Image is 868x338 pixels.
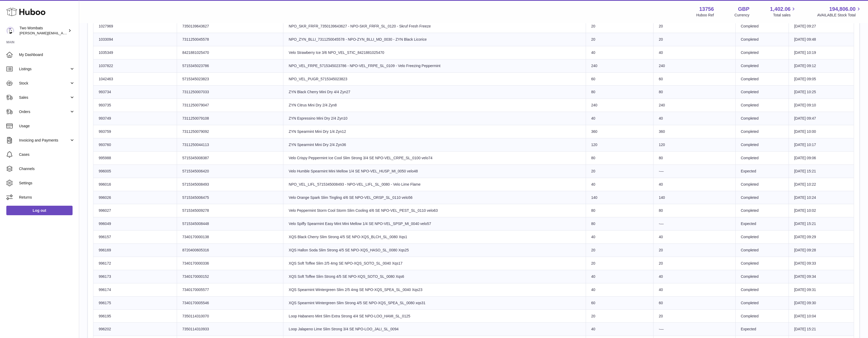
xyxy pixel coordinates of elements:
[177,231,283,244] td: 7340170000138
[177,323,283,336] td: 7350114310933
[93,231,177,244] td: 996157
[283,191,586,204] td: Velo Orange Spark Slim Tingling 4/6 SE NPO-VEL_ORSP_SL_0110 velo56
[586,323,653,336] td: 40
[735,270,789,283] td: Completed
[735,72,789,86] td: Completed
[283,125,586,138] td: ZYN Spearmint Mini Dry 1/4 Zyn12
[93,165,177,178] td: 996005
[283,86,586,99] td: ZYN Black Cherry Mini Dry 4/4 Zyn27
[93,309,177,323] td: 996195
[735,86,789,99] td: Completed
[770,6,791,13] span: 1,402.06
[586,217,653,231] td: 80
[653,217,735,231] td: -—
[653,231,735,244] td: 40
[735,165,789,178] td: Expected
[177,99,283,112] td: 7311250079047
[789,217,854,231] td: [DATE] 15:21
[586,165,653,178] td: 20
[735,231,789,244] td: Completed
[283,244,586,257] td: XQS Hallon Soda Slim Strong 4/5 SE NPO-XQS_HASO_SL_0080 Xqs25
[789,296,854,309] td: [DATE] 09:30
[699,6,714,13] strong: 13756
[653,296,735,309] td: 60
[93,323,177,336] td: 996202
[19,124,75,129] span: Usage
[653,204,735,217] td: 80
[586,112,653,125] td: 40
[177,151,283,165] td: 5715345008387
[735,125,789,138] td: Completed
[789,99,854,112] td: [DATE] 09:10
[177,270,283,283] td: 7340170000152
[653,86,735,99] td: 80
[586,309,653,323] td: 20
[735,283,789,296] td: Completed
[177,178,283,191] td: 5715345008493
[177,59,283,72] td: 5715345023786
[735,204,789,217] td: Completed
[177,86,283,99] td: 7311250007033
[789,231,854,244] td: [DATE] 09:29
[6,27,14,35] img: alan@twowombats.com
[283,257,586,270] td: XQS Soft Toffee Slim 2/5 4mg SE NPO-XQS_SOTO_SL_0040 Xqs17
[19,138,69,143] span: Invoicing and Payments
[93,270,177,283] td: 996173
[283,99,586,112] td: ZYN Citrus Mini Dry 2/4 Zyn8
[735,323,789,336] td: Expected
[789,244,854,257] td: [DATE] 09:28
[283,72,586,86] td: NPO_VEL_PUGR_5715345023823
[177,165,283,178] td: 5715345006420
[93,217,177,231] td: 996049
[770,6,797,18] a: 1,402.06 Total sales
[789,33,854,46] td: [DATE] 09:48
[653,283,735,296] td: 40
[177,72,283,86] td: 5715345023823
[653,112,735,125] td: 40
[177,244,283,257] td: 8720400605316
[653,59,735,72] td: 240
[789,86,854,99] td: [DATE] 10:25
[283,33,586,46] td: NPO_ZYN_BLLI_7311250045578 - NPO-ZYN_BLLI_MD_0030 - ZYN Black Licorice
[653,178,735,191] td: 40
[586,204,653,217] td: 80
[586,59,653,72] td: 240
[735,244,789,257] td: Completed
[586,33,653,46] td: 20
[93,204,177,217] td: 996027
[653,72,735,86] td: 60
[738,6,749,13] strong: GBP
[789,257,854,270] td: [DATE] 09:33
[735,191,789,204] td: Completed
[735,296,789,309] td: Completed
[735,46,789,59] td: Completed
[653,138,735,152] td: 120
[586,270,653,283] td: 40
[653,244,735,257] td: 20
[653,165,735,178] td: -—
[283,283,586,296] td: XQS Spearmint Wintergreen Slim 2/5 4mg SE NPO-XQS_SPEA_SL_0040 Xqs23
[177,191,283,204] td: 5715345006475
[93,112,177,125] td: 993749
[653,20,735,33] td: 20
[177,112,283,125] td: 7311250079108
[93,151,177,165] td: 995988
[653,46,735,59] td: 40
[6,206,73,215] a: Log out
[586,283,653,296] td: 40
[19,152,75,157] span: Cases
[93,138,177,152] td: 993760
[19,95,69,100] span: Sales
[789,46,854,59] td: [DATE] 10:19
[93,257,177,270] td: 996172
[19,109,69,114] span: Orders
[653,125,735,138] td: 360
[586,20,653,33] td: 20
[653,309,735,323] td: 20
[177,46,283,59] td: 8421881025470
[283,217,586,231] td: Velo Spiffy Spearmint Easy Mint Mini Mellow 1/4 SE NPO-VEL_SPSP_MI_0040 velo57
[789,323,854,336] td: [DATE] 15:21
[586,151,653,165] td: 80
[789,309,854,323] td: [DATE] 10:04
[735,151,789,165] td: Completed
